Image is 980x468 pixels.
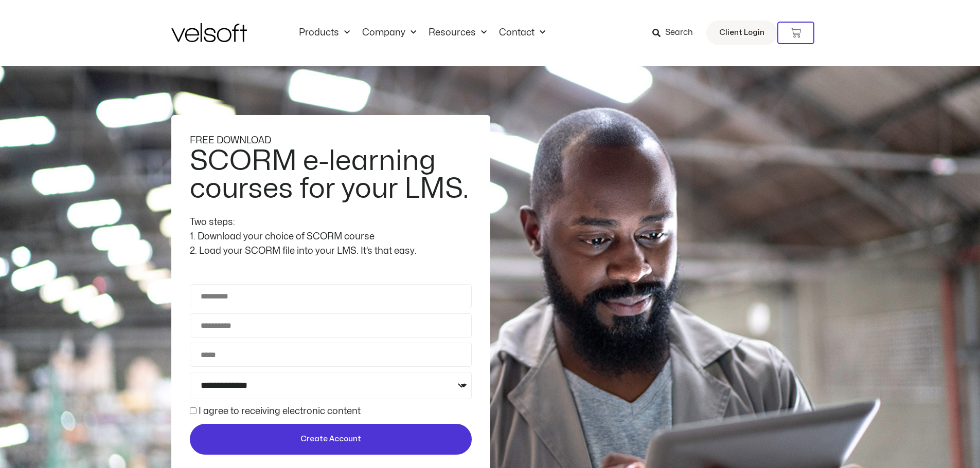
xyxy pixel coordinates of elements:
div: Two steps: [190,215,472,230]
div: 2. Load your SCORM file into your LMS. It’s that easy. [190,244,472,258]
a: ContactMenu Toggle [493,27,551,39]
h2: SCORM e-learning courses for your LMS. [190,147,469,203]
label: I agree to receiving electronic content [199,407,361,416]
a: ResourcesMenu Toggle [422,27,493,39]
span: Client Login [719,26,764,40]
a: Client Login [706,21,777,45]
button: Create Account [190,424,472,455]
img: Velsoft Training Materials [171,23,247,42]
div: 1. Download your choice of SCORM course [190,230,472,244]
a: ProductsMenu Toggle [293,27,356,39]
nav: Menu [293,27,551,39]
a: CompanyMenu Toggle [356,27,422,39]
span: Create Account [300,433,361,445]
span: Search [665,26,693,40]
a: Search [652,24,700,42]
div: FREE DOWNLOAD [190,134,472,148]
